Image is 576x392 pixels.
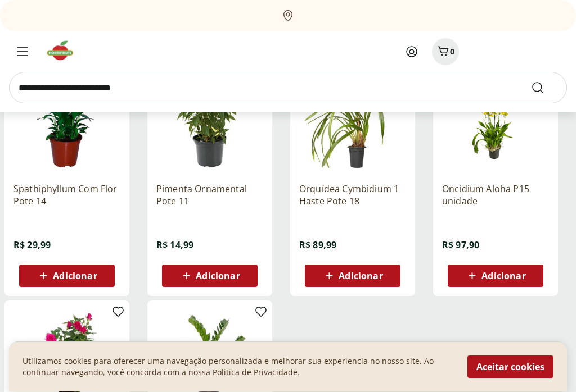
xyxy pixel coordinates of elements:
button: Adicionar [162,265,258,288]
img: Oncidium Aloha P15 unidade [442,67,549,174]
button: Menu [9,38,36,65]
a: Spathiphyllum Com Flor Pote 14 [13,183,120,208]
img: Pimenta Ornamental Pote 11 [156,67,263,174]
button: Submit Search [531,81,558,94]
button: Aceitar cookies [467,356,553,379]
span: R$ 89,99 [299,239,336,252]
button: Adicionar [305,265,400,288]
p: Utilizamos cookies para oferecer uma navegação personalizada e melhorar sua experiencia no nosso ... [22,356,454,379]
a: Pimenta Ornamental Pote 11 [156,183,263,208]
img: Hortifruti [45,39,83,62]
span: 0 [450,46,454,57]
span: R$ 14,99 [156,239,193,252]
img: Spathiphyllum Com Flor Pote 14 [13,67,120,174]
span: Adicionar [481,272,525,281]
button: Carrinho [432,38,459,65]
span: R$ 29,99 [13,239,51,252]
span: Adicionar [53,272,97,281]
a: Orquídea Cymbidium 1 Haste Pote 18 [299,183,406,208]
a: Oncidium Aloha P15 unidade [442,183,549,208]
img: Orquídea Cymbidium 1 Haste Pote 18 [299,67,406,174]
button: Adicionar [19,265,115,288]
input: search [9,72,567,103]
span: R$ 97,90 [442,239,479,252]
span: Adicionar [196,272,240,281]
span: Adicionar [339,272,382,281]
button: Adicionar [448,265,543,288]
